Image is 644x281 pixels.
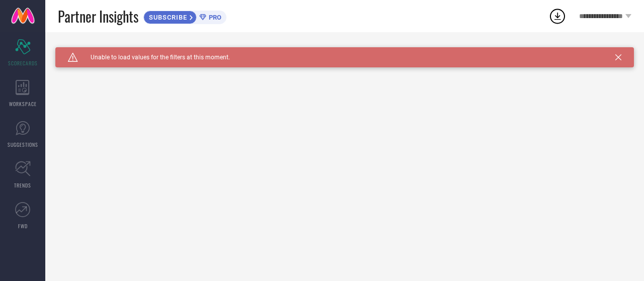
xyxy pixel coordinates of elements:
a: SUBSCRIBEPRO [143,8,226,24]
span: TRENDS [14,181,31,189]
span: Unable to load values for the filters at this moment. [78,54,230,61]
span: Partner Insights [58,6,138,27]
span: SUGGESTIONS [8,141,38,148]
span: FWD [18,222,28,230]
span: WORKSPACE [9,100,37,108]
span: PRO [206,14,221,21]
span: SUBSCRIBE [144,14,190,21]
div: Open download list [548,7,567,25]
div: Unable to load filters at this moment. Please try later. [55,47,634,55]
span: SCORECARDS [8,59,38,67]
